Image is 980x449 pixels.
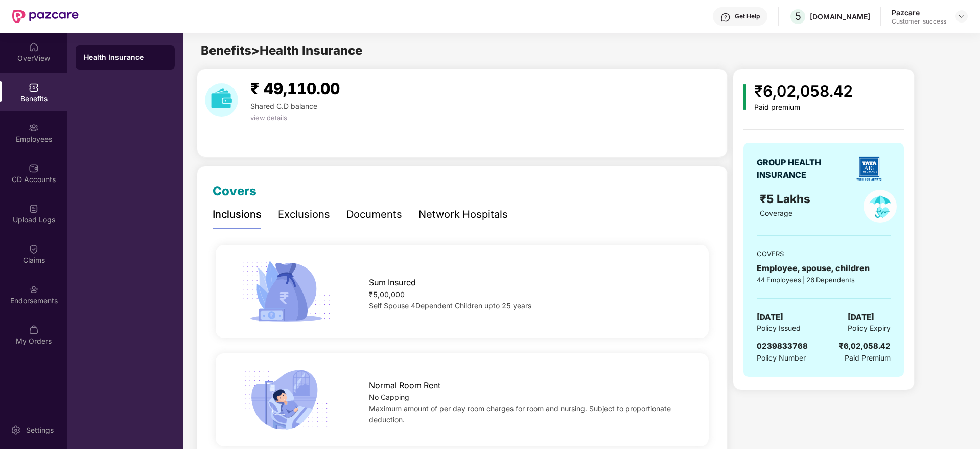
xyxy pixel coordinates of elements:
span: ₹ 49,110.00 [250,79,340,98]
img: insurerLogo [851,151,887,187]
img: svg+xml;base64,PHN2ZyBpZD0iSG9tZSIgeG1sbnM9Imh0dHA6Ly93d3cudzMub3JnLzIwMDAvc3ZnIiB3aWR0aD0iMjAiIG... [29,42,39,52]
div: COVERS [757,249,891,259]
div: Documents [346,207,402,222]
div: ₹6,02,058.42 [839,340,891,352]
img: download [205,83,238,117]
div: 44 Employees | 26 Dependents [757,275,891,285]
span: Policy Number [757,353,806,362]
img: svg+xml;base64,PHN2ZyBpZD0iRW5kb3JzZW1lbnRzIiB4bWxucz0iaHR0cDovL3d3dy53My5vcmcvMjAwMC9zdmciIHdpZH... [29,284,39,295]
span: [DATE] [848,311,874,323]
span: Normal Room Rent [369,379,440,392]
span: Coverage [760,209,792,217]
img: svg+xml;base64,PHN2ZyBpZD0iTXlfT3JkZXJzIiBkYXRhLW5hbWU9Ik15IE9yZGVycyIgeG1sbnM9Imh0dHA6Ly93d3cudz... [29,325,39,335]
div: No Capping [369,392,687,403]
img: svg+xml;base64,PHN2ZyBpZD0iRW1wbG95ZWVzIiB4bWxucz0iaHR0cDovL3d3dy53My5vcmcvMjAwMC9zdmciIHdpZHRoPS... [29,123,39,133]
div: Paid premium [754,103,853,112]
span: Sum Insured [369,276,416,289]
img: icon [238,258,334,325]
div: Settings [23,425,57,435]
span: view details [250,114,287,122]
div: Inclusions [213,207,262,222]
div: Get Help [735,12,760,20]
span: 0239833768 [757,341,808,351]
img: svg+xml;base64,PHN2ZyBpZD0iU2V0dGluZy0yMHgyMCIgeG1sbnM9Imh0dHA6Ly93d3cudzMub3JnLzIwMDAvc3ZnIiB3aW... [11,425,21,435]
span: Shared C.D balance [250,102,317,110]
div: ₹6,02,058.42 [754,79,853,103]
span: Policy Issued [757,323,801,334]
div: Customer_success [892,17,946,26]
div: Pazcare [892,8,946,17]
div: Network Hospitals [418,207,508,222]
span: Self Spouse 4Dependent Children upto 25 years [369,301,531,310]
img: svg+xml;base64,PHN2ZyBpZD0iRHJvcGRvd24tMzJ4MzIiIHhtbG5zPSJodHRwOi8vd3d3LnczLm9yZy8yMDAwL3N2ZyIgd2... [958,12,966,20]
img: svg+xml;base64,PHN2ZyBpZD0iQ0RfQWNjb3VudHMiIGRhdGEtbmFtZT0iQ0QgQWNjb3VudHMiIHhtbG5zPSJodHRwOi8vd3... [29,163,39,173]
span: Benefits > Health Insurance [201,43,362,58]
span: Covers [213,184,256,198]
div: GROUP HEALTH INSURANCE [757,156,846,182]
img: icon [238,366,334,434]
span: 5 [795,10,801,23]
img: svg+xml;base64,PHN2ZyBpZD0iVXBsb2FkX0xvZ3MiIGRhdGEtbmFtZT0iVXBsb2FkIExvZ3MiIHhtbG5zPSJodHRwOi8vd3... [29,204,39,214]
div: ₹5,00,000 [369,289,687,300]
div: Health Insurance [84,52,167,62]
img: New Pazcare Logo [12,10,79,23]
span: Policy Expiry [848,323,891,334]
span: Maximum amount of per day room charges for room and nursing. Subject to proportionate deduction. [369,404,671,424]
span: ₹5 Lakhs [760,192,813,206]
img: svg+xml;base64,PHN2ZyBpZD0iSGVscC0zMngzMiIgeG1sbnM9Imh0dHA6Ly93d3cudzMub3JnLzIwMDAvc3ZnIiB3aWR0aD... [720,12,731,23]
span: [DATE] [757,311,783,323]
div: [DOMAIN_NAME] [810,12,870,21]
img: icon [743,84,746,110]
div: Employee, spouse, children [757,262,891,275]
div: Exclusions [278,207,330,222]
img: policyIcon [864,190,897,223]
img: svg+xml;base64,PHN2ZyBpZD0iQ2xhaW0iIHhtbG5zPSJodHRwOi8vd3d3LnczLm9yZy8yMDAwL3N2ZyIgd2lkdGg9IjIwIi... [29,244,39,254]
img: svg+xml;base64,PHN2ZyBpZD0iQmVuZWZpdHMiIHhtbG5zPSJodHRwOi8vd3d3LnczLm9yZy8yMDAwL3N2ZyIgd2lkdGg9Ij... [29,82,39,93]
span: Paid Premium [845,352,891,364]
